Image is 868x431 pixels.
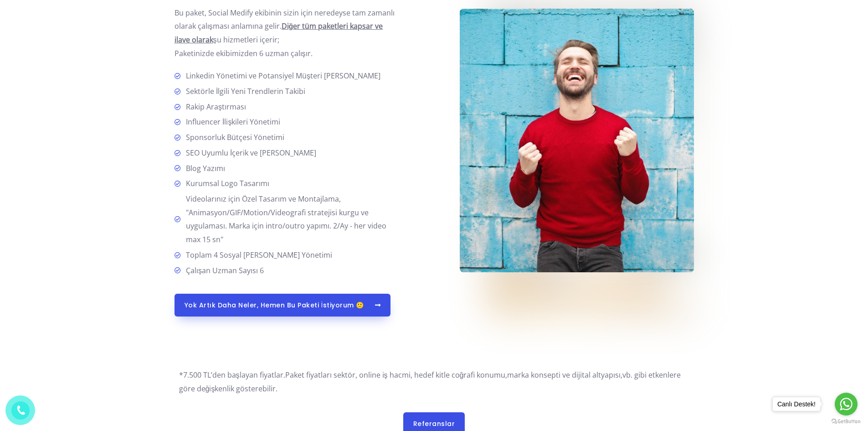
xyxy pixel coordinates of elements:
span: Sponsorluk Bütçesi Yönetimi [182,131,284,145]
span: Blog Yazımı [182,162,225,176]
a: Go to whatsapp [835,393,858,415]
span: Referanslar [413,421,455,427]
img: bruce-mars-AndE50aaHn4-unsplash [460,9,694,272]
span: Toplam 4 Sosyal [PERSON_NAME] Yönetimi [182,249,332,262]
span: Rakip Araştırması [182,100,246,114]
span: Influencer İlişkileri Yönetimi [182,115,280,129]
span: marka konsepti ve dijital altyapısı, [507,370,622,380]
span: Paket fiyatları sektör, online iş hacmi, hedef kitle coğrafi konumu, [285,370,508,380]
span: Paketinizde ekibimizden 6 uzman çalışır. [175,48,313,58]
span: Çalışan Uzman Sayısı 6 [182,264,264,278]
a: Canlı Destek! [772,397,821,411]
span: Videolarınız için Özel Tasarım ve Montajlama, "Animasyon/GIF/Motion/Videografi stratejisi kurgu v... [182,192,398,247]
div: Canlı Destek! [773,397,820,411]
span: SEO Uyumlu İçerik ve [PERSON_NAME] [182,146,316,160]
a: Go to GetButton.io website [832,419,861,425]
img: phone.png [15,405,26,416]
span: Yok artık daha neler, hemen bu paketi İstiyorum 🙂 [185,302,364,308]
span: Kurumsal Logo Tasarımı [182,177,269,191]
p: Bu paket, Social Medify ekibinin sizin için neredeyse tam zamanlı olarak çalışması anlamına gelir... [175,6,398,61]
span: vb. gibi etkenlere göre değişkenlik gösterebilir. [179,370,681,394]
b: Diğer tüm paketleri kapsar ve ilave olarak [175,21,383,45]
span: Linkedin Yönetimi ve Potansiyel Müşteri [PERSON_NAME] [182,69,380,83]
a: Yok artık daha neler, hemen bu paketi İstiyorum 🙂 [175,294,391,317]
span: Sektörle İlgili Yeni Trendlerin Takibi [182,85,305,99]
p: *7.500 TL’den başlayan fiyatlar. [179,369,689,395]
